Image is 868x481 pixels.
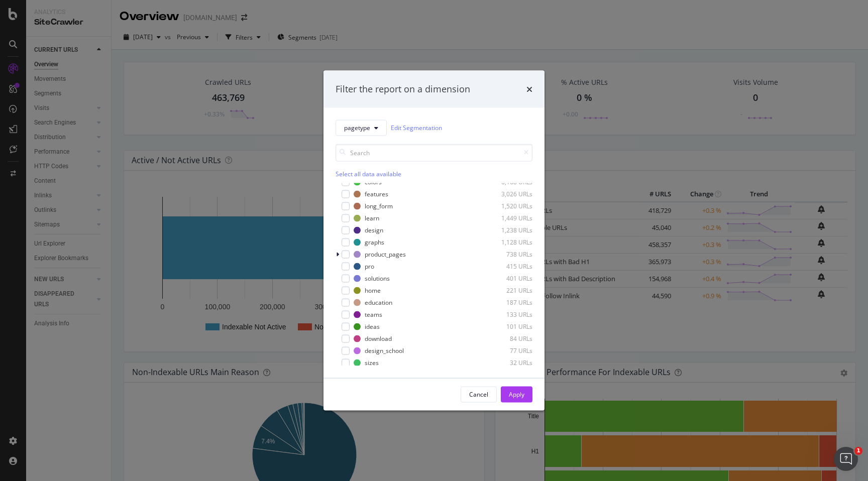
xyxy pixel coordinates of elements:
[483,250,532,259] div: 738 URLs
[469,390,488,399] div: Cancel
[365,322,380,331] div: ideas
[365,358,379,367] div: sizes
[483,322,532,331] div: 101 URLs
[365,250,406,259] div: product_pages
[365,274,390,283] div: solutions
[526,83,532,96] div: times
[483,214,532,222] div: 1,449 URLs
[365,298,392,307] div: education
[483,358,532,367] div: 32 URLs
[365,202,393,210] div: long_form
[483,310,532,319] div: 133 URLs
[365,346,404,355] div: design_school
[365,190,388,198] div: features
[391,123,442,133] a: Edit Segmentation
[365,334,392,343] div: download
[854,447,862,455] span: 1
[483,274,532,283] div: 401 URLs
[336,169,532,178] div: Select all data available
[501,386,532,402] button: Apply
[483,190,532,198] div: 3,026 URLs
[483,202,532,210] div: 1,520 URLs
[483,238,532,247] div: 1,128 URLs
[483,346,532,355] div: 77 URLs
[336,119,387,136] button: pagetype
[483,226,532,234] div: 1,238 URLs
[344,124,370,132] span: pagetype
[323,71,545,411] div: modal
[365,238,384,247] div: graphs
[365,226,383,234] div: design
[483,334,532,343] div: 84 URLs
[336,83,470,96] div: Filter the report on a dimension
[365,262,374,271] div: pro
[336,144,532,161] input: Search
[483,286,532,295] div: 221 URLs
[834,447,858,471] iframe: Intercom live chat
[461,386,497,402] button: Cancel
[365,214,379,222] div: learn
[365,286,381,295] div: home
[483,262,532,271] div: 415 URLs
[509,390,524,399] div: Apply
[365,310,382,319] div: teams
[483,298,532,307] div: 187 URLs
